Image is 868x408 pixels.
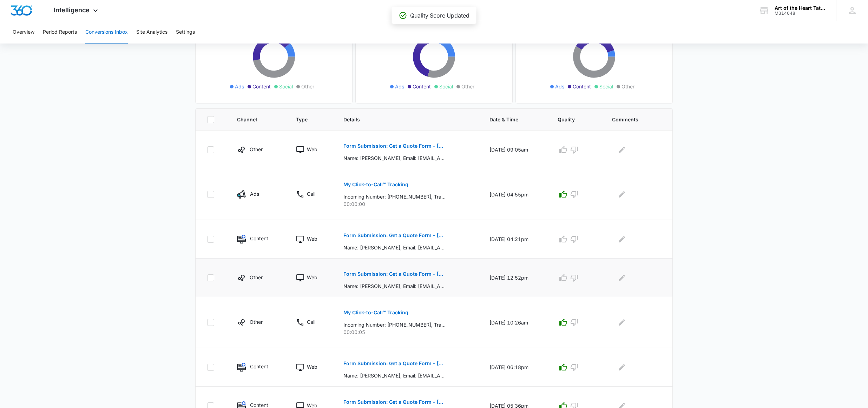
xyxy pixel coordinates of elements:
button: Edit Comments [616,272,627,283]
td: [DATE] 12:52pm [481,259,550,297]
td: [DATE] 10:26am [481,297,550,348]
p: Other [250,274,263,281]
div: account name [775,5,826,11]
p: Other [250,318,263,326]
p: Web [307,146,317,153]
button: Edit Comments [616,189,627,200]
p: Name: [PERSON_NAME], Email: [EMAIL_ADDRESS][DOMAIN_NAME], Phone: [PHONE_NUMBER], How can we help?... [343,282,446,290]
p: Content [250,363,268,370]
span: Channel [237,116,269,123]
td: [DATE] 06:18pm [481,348,550,387]
button: Overview [13,21,34,44]
p: Incoming Number: [PHONE_NUMBER], Tracking Number: [PHONE_NUMBER], Ring To: [PHONE_NUMBER], Caller... [343,321,446,328]
span: Date & Time [489,116,531,123]
p: Call [307,190,315,198]
span: Intelligence [54,6,90,14]
p: Other [250,146,263,153]
span: Social [279,83,293,90]
button: Form Submission: Get a Quote Form - [US_STATE] (was previously both) [343,227,446,244]
button: Edit Comments [616,234,627,245]
span: Quality [558,116,585,123]
button: Edit Comments [616,362,627,373]
button: Settings [176,21,195,44]
p: 00:00:05 [343,328,472,336]
p: Web [307,235,317,242]
p: Form Submission: Get a Quote Form - [US_STATE] (was previously both) [343,400,446,404]
p: 00:00:00 [343,200,472,208]
button: Form Submission: Get a Quote Form - [US_STATE] (was previously both) [343,266,446,282]
p: Name: [PERSON_NAME], Email: [EMAIL_ADDRESS][DOMAIN_NAME], Phone: [PHONE_NUMBER], How can we help?... [343,154,446,162]
p: Content [250,235,268,242]
p: Incoming Number: [PHONE_NUMBER], Tracking Number: [PHONE_NUMBER], Ring To: [PHONE_NUMBER], Caller... [343,193,446,200]
span: Type [296,116,316,123]
button: Site Analytics [136,21,167,44]
p: Form Submission: Get a Quote Form - [US_STATE] (was previously both) [343,233,446,238]
p: Quality Score Updated [410,11,469,20]
span: Details [343,116,462,123]
button: Edit Comments [616,317,627,328]
p: Form Submission: Get a Quote Form - [US_STATE] (was previously both) [343,361,446,366]
p: Form Submission: Get a Quote Form - [GEOGRAPHIC_DATA] [343,143,446,148]
span: Other [461,83,474,90]
span: Ads [555,83,564,90]
button: Period Reports [43,21,77,44]
span: Social [439,83,453,90]
span: Other [301,83,314,90]
td: [DATE] 09:05am [481,131,550,169]
span: Other [622,83,634,90]
p: Web [307,363,317,370]
button: Conversions Inbox [85,21,128,44]
p: Call [307,318,315,326]
span: Content [413,83,431,90]
p: Ads [250,190,259,198]
p: Name: [PERSON_NAME], Email: [EMAIL_ADDRESS][DOMAIN_NAME], Phone: [PHONE_NUMBER], How can we help?... [343,244,446,251]
p: Web [307,274,317,281]
span: Comments [612,116,651,123]
p: My Click-to-Call™ Tracking [343,310,408,315]
span: Ads [395,83,404,90]
td: [DATE] 04:55pm [481,169,550,220]
button: My Click-to-Call™ Tracking [343,176,408,193]
span: Content [573,83,591,90]
span: Ads [235,83,244,90]
button: Form Submission: Get a Quote Form - [US_STATE] (was previously both) [343,355,446,372]
button: Form Submission: Get a Quote Form - [GEOGRAPHIC_DATA] [343,138,446,154]
button: My Click-to-Call™ Tracking [343,304,408,321]
span: Content [252,83,271,90]
span: Social [599,83,613,90]
td: [DATE] 04:21pm [481,220,550,259]
p: My Click-to-Call™ Tracking [343,182,408,187]
p: Name: [PERSON_NAME], Email: [EMAIL_ADDRESS][DOMAIN_NAME], Phone: [PHONE_NUMBER], How can we help?... [343,372,446,379]
div: account id [775,11,826,16]
p: Form Submission: Get a Quote Form - [US_STATE] (was previously both) [343,272,446,276]
button: Edit Comments [616,144,627,155]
